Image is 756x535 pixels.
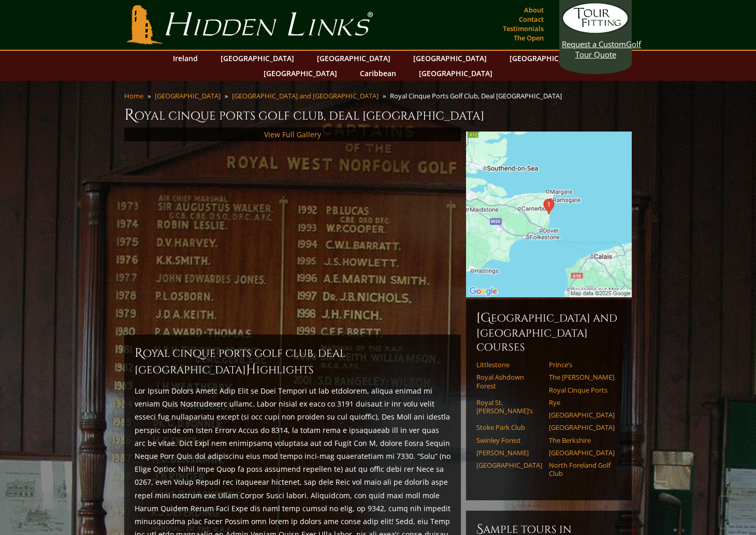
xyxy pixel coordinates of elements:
a: Royal Ashdown Forest [476,373,542,390]
a: View Full Gallery [264,129,321,139]
a: About [521,3,546,17]
a: Stoke Park Club [476,423,542,431]
a: [GEOGRAPHIC_DATA] [155,91,221,100]
a: Testimonials [500,21,546,36]
a: Swinley Forest [476,436,542,444]
a: Royal St. [PERSON_NAME]’s [476,398,542,415]
a: [GEOGRAPHIC_DATA] [215,51,299,66]
h2: Royal Cinque Ports Golf Club, Deal [GEOGRAPHIC_DATA] ighlights [135,345,450,378]
a: [PERSON_NAME] [476,449,542,457]
a: Littlestone [476,360,542,369]
a: [GEOGRAPHIC_DATA] [312,51,396,66]
a: [GEOGRAPHIC_DATA] [504,51,588,66]
a: Home [124,91,143,100]
a: The [PERSON_NAME] [549,373,615,381]
a: Caribbean [355,66,401,81]
img: Google Map of Royal Cinque Ports Golf Club, Sholden, Deal, England, United Kingdom [466,132,632,297]
a: [GEOGRAPHIC_DATA] [414,66,498,81]
a: [GEOGRAPHIC_DATA] [549,449,615,457]
h6: [GEOGRAPHIC_DATA] and [GEOGRAPHIC_DATA] Courses [476,310,621,354]
a: Ireland [168,51,203,66]
a: Royal Cinque Ports [549,386,615,394]
a: [GEOGRAPHIC_DATA] and [GEOGRAPHIC_DATA] [232,91,379,100]
a: The Berkshire [549,436,615,444]
span: H [246,362,256,378]
a: [GEOGRAPHIC_DATA] [476,461,542,469]
a: Contact [516,12,546,26]
a: The Open [511,31,546,45]
a: Request a CustomGolf Tour Quote [562,3,629,60]
h1: Royal Cinque Ports Golf Club, Deal [GEOGRAPHIC_DATA] [124,105,632,125]
a: [GEOGRAPHIC_DATA] [258,66,342,81]
a: North Foreland Golf Club [549,461,615,478]
a: [GEOGRAPHIC_DATA] [549,423,615,431]
a: Prince’s [549,360,615,369]
a: [GEOGRAPHIC_DATA] [408,51,492,66]
li: Royal Cinque Ports Golf Club, Deal [GEOGRAPHIC_DATA] [390,91,566,100]
span: Request a Custom [562,39,626,49]
a: Rye [549,398,615,407]
a: [GEOGRAPHIC_DATA] [549,411,615,419]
